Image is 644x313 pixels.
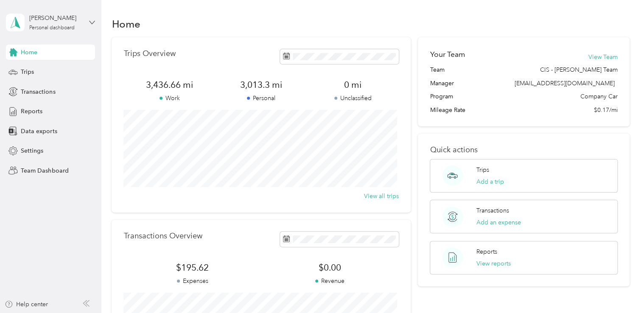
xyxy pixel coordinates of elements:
[430,145,617,154] p: Quick actions
[21,107,42,116] span: Reports
[29,14,82,22] div: [PERSON_NAME]
[476,259,511,268] button: View reports
[588,53,618,61] button: View Team
[594,106,618,115] span: $0.17/mi
[476,206,509,215] p: Transactions
[123,262,261,274] span: $195.62
[261,262,399,274] span: $0.00
[123,232,202,240] p: Transactions Overview
[515,80,615,87] span: [EMAIL_ADDRESS][DOMAIN_NAME]
[21,87,55,96] span: Transactions
[112,20,140,28] h1: Home
[261,277,399,285] p: Revenue
[430,65,444,74] span: Team
[364,192,399,201] button: View all trips
[21,48,37,57] span: Home
[216,94,307,103] p: Personal
[430,92,453,101] span: Program
[580,92,618,101] span: Company Car
[540,65,618,74] span: CIS - [PERSON_NAME] Team
[476,218,521,227] button: Add an expense
[307,94,399,103] p: Unclassified
[430,79,454,88] span: Manager
[216,79,307,91] span: 3,013.3 mi
[21,67,34,76] span: Trips
[5,300,48,309] button: Help center
[21,146,43,155] span: Settings
[596,265,644,313] iframe: Everlance-gr Chat Button Frame
[123,94,215,103] p: Work
[123,79,215,91] span: 3,436.66 mi
[476,165,489,174] p: Trips
[123,49,175,58] p: Trips Overview
[21,127,57,136] span: Data exports
[123,277,261,285] p: Expenses
[476,177,504,186] button: Add a trip
[430,49,465,60] h2: Your Team
[476,247,497,256] p: Reports
[307,79,399,91] span: 0 mi
[21,166,68,175] span: Team Dashboard
[29,25,75,31] div: Personal dashboard
[430,106,465,115] span: Mileage Rate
